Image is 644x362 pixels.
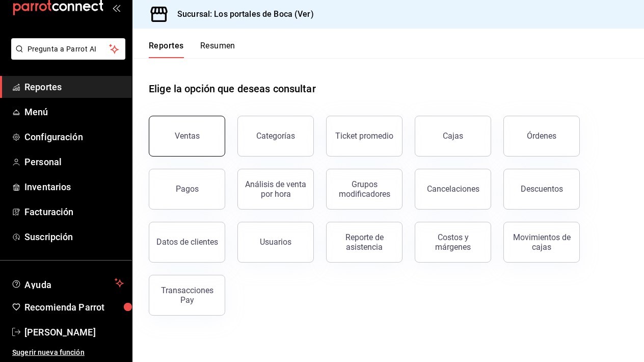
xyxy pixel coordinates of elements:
[237,222,314,263] button: Usuarios
[503,116,580,157] button: Órdenes
[24,105,124,119] span: Menú
[149,41,184,58] button: Reportes
[24,300,124,314] span: Recomienda Parrot
[326,169,403,210] button: Grupos modificadores
[527,131,556,141] div: Órdenes
[24,205,124,219] span: Facturación
[503,222,580,263] button: Movimientos de cajas
[149,275,225,316] button: Transacciones Pay
[149,116,225,157] button: Ventas
[149,222,225,263] button: Datos de clientes
[335,131,393,141] div: Ticket promedio
[24,130,124,144] span: Configuración
[24,80,124,94] span: Reportes
[12,347,124,358] span: Sugerir nueva función
[244,179,307,199] div: Análisis de venta por hora
[24,180,124,194] span: Inventarios
[326,116,403,157] button: Ticket promedio
[149,81,316,96] h1: Elige la opción que deseas consultar
[510,232,573,252] div: Movimientos de cajas
[156,237,218,247] div: Datos de clientes
[333,232,396,252] div: Reporte de asistencia
[176,184,199,194] div: Pagos
[521,184,563,194] div: Descuentos
[415,116,491,157] a: Cajas
[169,8,314,20] h3: Sucursal: Los portales de Boca (Ver)
[415,222,491,263] button: Costos y márgenes
[149,41,235,58] div: navigation tabs
[427,184,479,194] div: Cancelaciones
[155,286,219,305] div: Transacciones Pay
[333,179,396,199] div: Grupos modificadores
[260,237,291,247] div: Usuarios
[28,44,110,55] span: Pregunta a Parrot AI
[7,51,125,62] a: Pregunta a Parrot AI
[237,116,314,157] button: Categorías
[256,131,295,141] div: Categorías
[200,41,235,58] button: Resumen
[149,169,225,210] button: Pagos
[237,169,314,210] button: Análisis de venta por hora
[175,131,200,141] div: Ventas
[415,169,491,210] button: Cancelaciones
[24,277,111,289] span: Ayuda
[326,222,403,263] button: Reporte de asistencia
[11,38,125,60] button: Pregunta a Parrot AI
[421,232,485,252] div: Costos y márgenes
[112,4,120,12] button: open_drawer_menu
[24,325,124,339] span: [PERSON_NAME]
[24,155,124,169] span: Personal
[503,169,580,210] button: Descuentos
[24,230,124,244] span: Suscripción
[443,130,464,142] div: Cajas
